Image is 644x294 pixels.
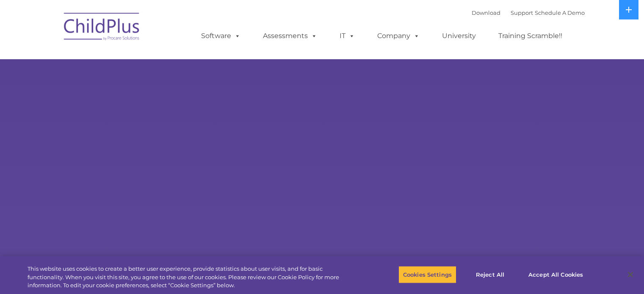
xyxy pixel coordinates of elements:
a: University [434,27,484,44]
a: Software [193,27,249,44]
font: | [472,9,585,16]
a: Training Scramble!! [490,27,571,44]
button: Close [621,265,640,284]
div: This website uses cookies to create a better user experience, provide statistics about user visit... [28,265,354,290]
a: Support [511,9,533,16]
a: Download [472,9,500,16]
button: Accept All Cookies [524,266,588,283]
button: Reject All [464,266,517,283]
img: ChildPlus by Procare Solutions [60,7,144,49]
a: Schedule A Demo [535,9,585,16]
button: Cookies Settings [398,266,456,283]
a: Company [369,27,428,44]
a: IT [331,27,363,44]
a: Assessments [254,27,326,44]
